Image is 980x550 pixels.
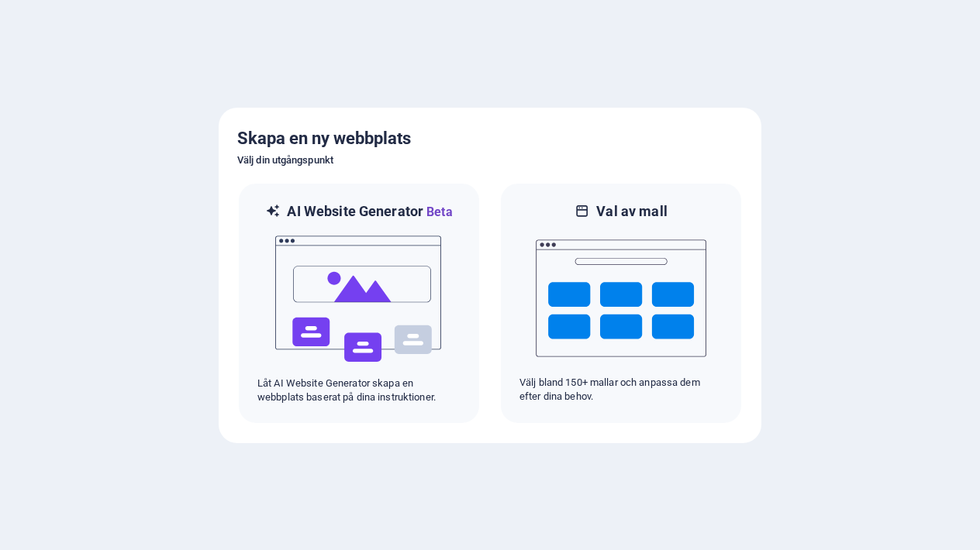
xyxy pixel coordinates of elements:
[596,202,668,221] h6: Val av mall
[519,376,723,404] p: Välj bland 150+ mallar och anpassa dem efter dina behov.
[257,376,461,404] p: Låt AI Website Generator skapa en webbplats baserat på dina instruktioner.
[423,205,453,219] span: Beta
[237,182,481,425] div: AI Website GeneratorBetaaiLåt AI Website Generator skapa en webbplats baserat på dina instruktioner.
[499,182,743,425] div: Val av mallVälj bland 150+ mallar och anpassa dem efter dina behov.
[274,222,444,376] img: ai
[237,126,743,151] h5: Skapa en ny webbplats
[237,151,743,170] h6: Välj din utgångspunkt
[287,202,452,222] h6: AI Website Generator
